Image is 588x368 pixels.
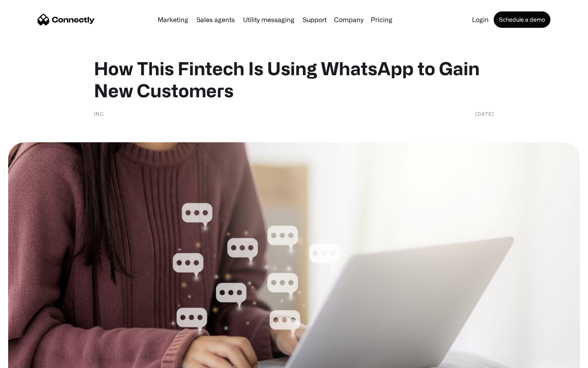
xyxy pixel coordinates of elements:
[38,13,95,26] a: home
[193,16,238,23] a: Sales agents
[154,16,192,23] a: Marketing
[494,11,550,28] a: Schedule a demo
[240,16,298,23] a: Utility messaging
[16,354,49,365] ul: Language list
[299,16,330,23] a: Support
[8,354,49,365] aside: Language selected: English
[94,57,494,101] h1: How This Fintech Is Using WhatsApp to Gain New Customers
[334,14,363,25] div: Company
[367,16,396,23] a: Pricing
[469,16,492,23] a: Login
[475,110,494,118] div: [DATE]
[94,110,104,118] div: INC
[332,14,366,25] div: Company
